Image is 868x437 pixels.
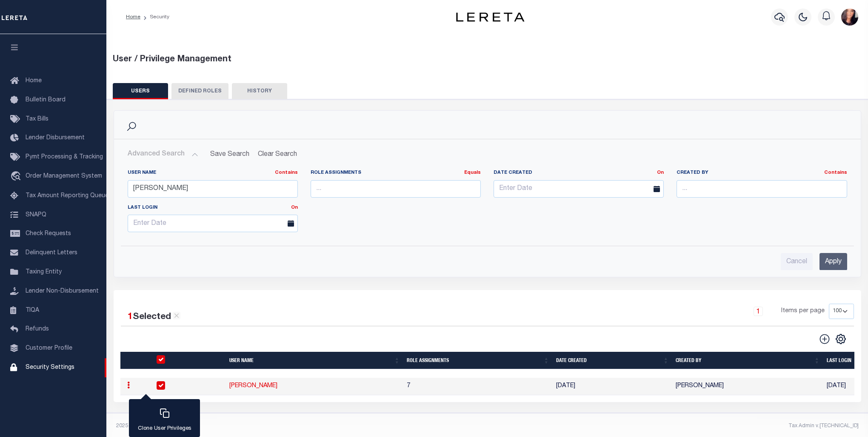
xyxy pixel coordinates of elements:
span: Lender Disbursement [26,135,85,141]
label: User Name [128,170,298,177]
span: Refunds [26,326,49,332]
label: Created By [677,170,847,177]
label: Last Login [121,204,304,212]
label: Date Created [487,170,670,177]
span: Taxing Entity [26,269,62,275]
span: SNAPQ [26,212,46,218]
i: travel_explore [10,171,24,182]
th: Created By: activate to sort column ascending [672,352,823,369]
input: ... [677,180,847,198]
td: [PERSON_NAME] [672,378,823,395]
td: 7 [403,378,553,395]
th: UserID [151,352,226,369]
th: Role Assignments: activate to sort column ascending [403,352,553,369]
input: Enter Date [128,215,298,232]
input: Apply [819,253,847,270]
th: Date Created: activate to sort column ascending [553,352,672,369]
a: Contains [275,170,298,175]
span: Delinquent Letters [26,250,77,256]
th: User Name: activate to sort column ascending [226,352,403,369]
span: Order Management System [26,173,102,179]
a: Contains [824,170,847,175]
button: Save Search [205,146,254,163]
div: Selected [128,310,180,324]
span: Home [26,78,42,84]
a: On [291,205,298,210]
p: Clone User Privileges [138,425,191,433]
input: ... [128,180,298,198]
button: USERS [113,83,168,99]
input: Cancel [781,253,813,270]
span: Lender Non-Disbursement [26,288,99,294]
input: Enter Date [494,180,664,198]
a: Home [126,14,140,20]
a: 1 [754,307,763,316]
span: Security Settings [26,365,74,371]
button: HISTORY [232,83,287,99]
input: ... [311,180,481,198]
a: On [657,170,664,175]
span: Pymt Processing & Tracking [26,154,103,160]
td: [DATE] [553,378,672,395]
span: TIQA [26,307,39,313]
span: 1 [128,313,133,322]
span: Tax Amount Reporting Queue [26,193,108,199]
a: [PERSON_NAME] [229,383,277,389]
a: Equals [464,170,481,175]
span: Customer Profile [26,345,72,351]
img: logo-dark.svg [456,12,524,22]
div: 2025 © [PERSON_NAME]. [110,422,488,430]
div: User / Privilege Management [113,53,862,66]
span: Bulletin Board [26,97,66,103]
span: Items per page [781,307,825,316]
label: Role Assignments [311,170,481,177]
button: Clear Search [254,146,301,163]
button: DEFINED ROLES [171,83,228,99]
div: Tax Admin v.[TECHNICAL_ID] [494,422,859,430]
span: Tax Bills [26,116,49,122]
span: Check Requests [26,231,71,237]
button: Advanced Search [128,146,198,163]
li: Security [140,13,169,21]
